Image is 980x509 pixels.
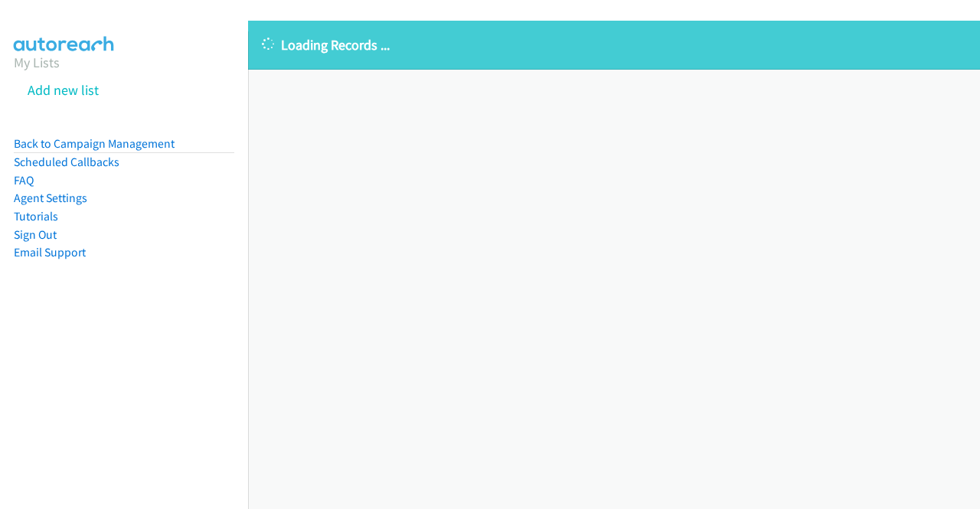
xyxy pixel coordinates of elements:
a: FAQ [14,173,34,188]
a: Email Support [14,245,86,259]
a: Add new list [28,81,99,99]
a: Scheduled Callbacks [14,155,119,169]
a: My Lists [14,54,60,71]
a: Back to Campaign Management [14,136,175,151]
p: Loading Records ... [262,34,966,55]
a: Tutorials [14,209,58,224]
a: Sign Out [14,227,57,242]
a: Agent Settings [14,191,87,205]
